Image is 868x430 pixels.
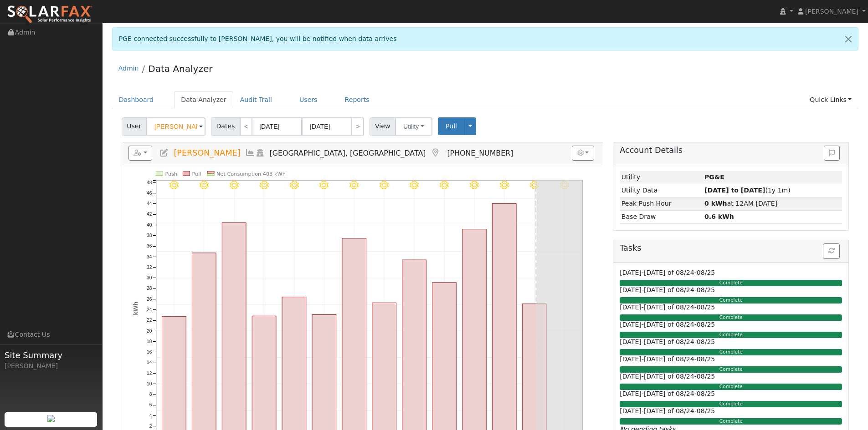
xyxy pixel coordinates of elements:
[147,371,152,376] text: 12
[200,181,209,190] i: 8/02 - Clear
[147,243,152,248] text: 36
[410,181,419,190] i: 8/09 - Clear
[395,117,432,136] button: Utility
[147,233,152,238] text: 38
[169,181,179,190] i: 8/01 - Clear
[620,171,703,184] td: Utility
[620,338,842,346] h6: [DATE]-[DATE] of 08/24-08/25
[620,407,842,415] h6: [DATE]-[DATE] of 08/24-08/25
[122,117,147,136] span: User
[240,117,252,136] a: <
[211,117,240,136] span: Dates
[112,27,859,51] div: PGE connected successfully to [PERSON_NAME], you will be notified when data arrives
[149,413,152,418] text: 4
[147,339,152,344] text: 18
[245,148,255,157] a: Multi-Series Graph
[147,191,152,196] text: 46
[380,181,389,190] i: 8/08 - Clear
[704,187,791,194] span: (1y 1m)
[290,181,299,190] i: 8/05 - Clear
[5,349,98,361] span: Site Summary
[704,213,734,220] strong: 0.6 kWh
[174,91,233,108] a: Data Analyzer
[823,243,840,259] button: Refresh
[704,187,765,194] strong: [DATE] to [DATE]
[7,5,92,24] img: SolarFax
[165,171,177,177] text: Push
[620,321,842,329] h6: [DATE]-[DATE] of 08/24-08/25
[438,117,465,135] button: Pull
[620,373,842,380] h6: [DATE]-[DATE] of 08/24-08/25
[148,63,212,74] a: Data Analyzer
[620,401,842,407] div: Complete
[500,181,509,190] i: 8/12 - Clear
[805,8,858,15] span: [PERSON_NAME]
[620,332,842,338] div: Complete
[620,197,703,210] td: Peak Push Hour
[704,200,727,207] strong: 0 kWh
[147,297,152,302] text: 26
[447,149,513,157] span: [PHONE_NUMBER]
[620,184,703,197] td: Utility Data
[824,146,840,161] button: Issue History
[350,181,359,190] i: 8/07 - Clear
[192,171,201,177] text: Pull
[470,181,479,190] i: 8/11 - Clear
[255,148,265,157] a: Login As (last Never)
[112,91,161,108] a: Dashboard
[620,269,842,277] h6: [DATE]-[DATE] of 08/24-08/25
[703,197,842,210] td: at 12AM [DATE]
[147,275,152,280] text: 30
[620,366,842,373] div: Complete
[149,403,152,408] text: 6
[147,360,152,365] text: 14
[620,243,842,253] h5: Tasks
[440,181,449,190] i: 8/10 - Clear
[351,117,364,136] a: >
[620,210,703,223] td: Base Draw
[620,297,842,304] div: Complete
[620,304,842,311] h6: [DATE]-[DATE] of 08/24-08/25
[233,91,279,108] a: Audit Trail
[147,254,152,259] text: 34
[216,171,286,177] text: Net Consumption 403 kWh
[147,265,152,270] text: 32
[620,355,842,363] h6: [DATE]-[DATE] of 08/24-08/25
[47,415,55,422] img: retrieve
[147,381,152,386] text: 10
[620,286,842,294] h6: [DATE]-[DATE] of 08/24-08/25
[133,302,139,315] text: kWh
[147,222,152,227] text: 40
[370,117,395,136] span: View
[320,181,329,190] i: 8/06 - Clear
[620,384,842,390] div: Complete
[149,424,152,429] text: 2
[118,65,139,72] a: Admin
[839,28,858,50] a: Close
[270,149,426,157] span: [GEOGRAPHIC_DATA], [GEOGRAPHIC_DATA]
[146,117,205,136] input: Select a User
[620,146,842,155] h5: Account Details
[230,181,239,190] i: 8/03 - Clear
[620,418,842,425] div: Complete
[149,392,152,397] text: 8
[704,173,724,181] strong: ID: 17181894, authorized: 08/15/25
[620,390,842,398] h6: [DATE]-[DATE] of 08/24-08/25
[620,349,842,355] div: Complete
[293,91,324,108] a: Users
[147,201,152,206] text: 44
[147,318,152,323] text: 22
[338,91,376,108] a: Reports
[147,328,152,333] text: 20
[530,181,539,190] i: 8/13 - Clear
[620,280,842,286] div: Complete
[147,307,152,312] text: 24
[446,122,457,130] span: Pull
[159,148,169,157] a: Edit User (35546)
[147,180,152,185] text: 48
[260,181,269,190] i: 8/04 - Clear
[174,148,240,157] span: [PERSON_NAME]
[620,314,842,321] div: Complete
[147,349,152,354] text: 16
[147,286,152,291] text: 28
